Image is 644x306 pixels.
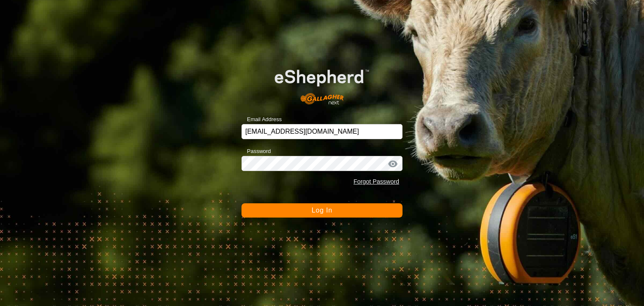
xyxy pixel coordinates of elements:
[312,207,332,214] span: Log In
[353,178,399,185] a: Forgot Password
[241,147,271,156] label: Password
[241,124,402,139] input: Email Address
[241,115,282,124] label: Email Address
[257,56,386,111] img: E-shepherd Logo
[241,203,402,218] button: Log In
